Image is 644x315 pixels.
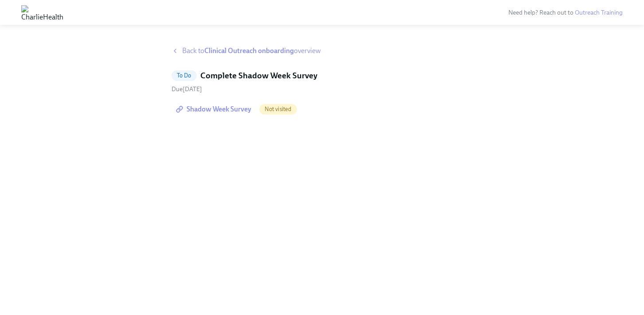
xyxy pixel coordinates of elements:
a: Shadow Week Survey [172,100,258,118]
span: Saturday, September 27th 2025, 10:00 am [172,85,202,93]
span: Not visited [259,106,297,112]
span: To Do [172,72,197,79]
a: Outreach Training [575,9,623,16]
h5: Complete Shadow Week Survey [200,70,317,81]
strong: Clinical Outreach onboarding [204,46,294,55]
span: Shadow Week Survey [178,105,251,114]
a: Back toClinical Outreach onboardingoverview [172,46,473,56]
img: CharlieHealth [21,5,63,19]
span: Back to overview [182,46,321,56]
span: Need help? Reach out to [508,9,623,16]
